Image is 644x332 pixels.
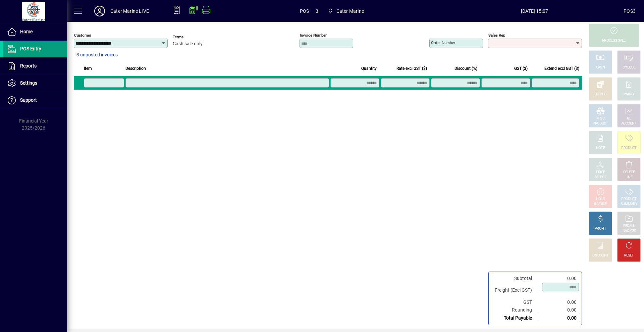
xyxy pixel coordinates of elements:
span: Discount (%) [454,65,477,72]
span: 3 unposted invoices [76,51,118,58]
div: ACCOUNT [621,121,637,126]
div: CASH [596,65,605,70]
span: [DATE] 15:07 [445,6,624,16]
td: 0.00 [539,298,579,306]
span: Terms [173,35,213,39]
span: Reports [20,63,37,68]
td: Rounding [491,306,539,314]
div: EFTPOS [594,92,607,97]
mat-label: Order number [431,40,455,45]
td: GST [491,298,539,306]
span: Cater Marine [325,5,367,17]
div: DISCOUNT [592,253,608,258]
div: MISC [596,116,604,121]
button: Profile [89,5,110,17]
div: PRODUCT [621,146,636,151]
td: 0.00 [539,306,579,314]
span: Support [20,97,37,103]
span: Home [20,29,33,34]
div: RECALL [623,224,635,229]
div: PRODUCT [593,121,608,126]
a: Support [3,92,67,109]
div: GL [627,116,631,121]
span: Quantity [361,65,377,72]
div: NOTE [596,146,605,151]
div: POS3 [624,6,636,16]
div: INVOICE [594,202,606,207]
button: 3 unposted invoices [74,49,120,61]
div: LINE [626,175,632,180]
span: 3 [316,6,318,16]
a: Home [3,23,67,40]
a: Reports [3,58,67,75]
span: Description [125,65,146,72]
div: PRICE [596,170,605,175]
span: Rate excl GST ($) [396,65,427,72]
a: Settings [3,75,67,92]
span: POS Entry [20,46,41,51]
span: Extend excl GST ($) [544,65,579,72]
span: Cash sale only [173,41,203,47]
td: Subtotal [491,275,539,282]
div: SELECT [595,175,606,180]
div: SUMMARY [621,202,637,207]
div: CHEQUE [623,65,635,70]
mat-label: Sales rep [488,33,505,38]
div: PROFIT [595,226,606,231]
span: Cater Marine [336,6,364,16]
td: Total Payable [491,314,539,322]
span: Settings [20,80,37,86]
div: Cater Marine LIVE [110,6,149,16]
div: PROCESS SALE [602,38,626,43]
div: INVOICES [622,229,636,234]
div: CHARGE [623,92,636,97]
span: Item [84,65,92,72]
span: GST ($) [514,65,528,72]
div: RESET [624,253,634,258]
div: HOLD [596,197,605,202]
td: 0.00 [539,314,579,322]
td: 0.00 [539,275,579,282]
mat-label: Customer [74,33,91,38]
td: Freight (Excl GST) [491,282,539,298]
div: DELETE [623,170,635,175]
span: POS [300,6,309,16]
div: PRODUCT [621,197,636,202]
mat-label: Invoice number [300,33,327,38]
